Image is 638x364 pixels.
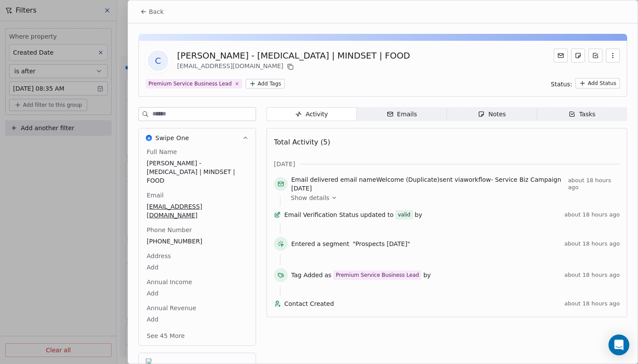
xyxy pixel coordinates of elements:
span: Entered a segment [291,239,349,248]
span: Swipe One [155,134,189,142]
span: Email delivered [291,176,338,183]
span: Add [147,263,248,272]
span: Full Name [145,148,179,156]
span: Address [145,252,173,260]
div: Tasks [569,110,595,119]
div: valid [398,210,411,219]
button: Swipe OneSwipe One [139,128,256,148]
span: email name sent via workflow - [291,175,565,193]
span: updated to [360,210,394,219]
span: Add [147,315,248,324]
span: Back [149,7,164,16]
span: Annual Income [145,278,194,286]
span: Email [145,191,165,200]
span: [PHONE_NUMBER] [147,237,248,246]
div: Notes [478,110,506,119]
span: Email Verification Status [284,210,358,219]
span: about 18 hours ago [564,300,620,307]
span: Total Activity (5) [274,138,330,146]
div: Swipe OneSwipe One [139,148,256,345]
span: [PERSON_NAME] - [MEDICAL_DATA] | MINDSET | FOOD [147,159,248,185]
div: Premium Service Business Lead [336,271,419,279]
span: [DATE] [274,160,295,168]
span: by [415,210,422,219]
span: about 18 hours ago [568,177,620,191]
button: Back [135,4,169,20]
div: [EMAIL_ADDRESS][DOMAIN_NAME] [177,62,410,72]
span: about 18 hours ago [564,211,620,218]
span: Add [147,289,248,298]
button: See 45 More [141,328,190,344]
span: Status: [551,80,572,89]
span: Annual Revenue [145,304,198,312]
button: Add Status [576,78,620,89]
span: about 18 hours ago [564,272,620,279]
span: about 18 hours ago [564,240,620,247]
div: [PERSON_NAME] - [MEDICAL_DATA] | MINDSET | FOOD [177,49,410,62]
img: Swipe One [146,135,152,141]
span: Show details [291,193,329,202]
span: Phone Number [145,226,194,234]
span: Tag Added [291,271,323,279]
span: "Prospects [DATE]" [353,239,410,248]
span: by [423,271,431,279]
span: [EMAIL_ADDRESS][DOMAIN_NAME] [147,202,248,220]
button: Add Tags [246,79,285,89]
span: as [325,271,332,279]
span: C [148,50,168,71]
span: Welcome (Duplicate) [376,176,440,183]
span: Contact Created [284,299,561,308]
div: Emails [387,110,417,119]
a: Show details [291,193,614,202]
div: Open Intercom Messenger [608,334,629,355]
div: Premium Service Business Lead [148,80,232,88]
